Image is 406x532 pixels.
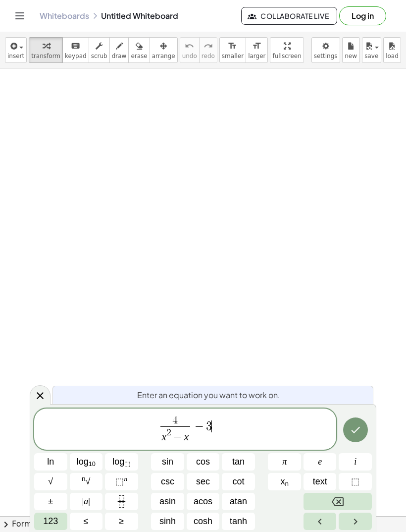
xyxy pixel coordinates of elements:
[362,37,381,63] button: save
[77,455,96,469] span: log
[171,432,184,443] span: −
[91,53,107,59] span: scrub
[339,513,372,530] button: Right arrow
[270,37,304,63] button: fullscreen
[219,37,246,63] button: format_sizesmaller
[304,473,337,490] button: Text
[172,415,178,426] span: 4
[34,473,67,490] button: Square root
[34,493,67,510] button: Plus minus
[71,40,80,52] i: keyboard
[12,8,28,24] button: Toggle navigation
[206,420,212,432] span: 3
[166,428,171,437] span: 2
[131,53,147,59] span: erase
[196,455,210,469] span: cos
[248,53,265,59] span: larger
[48,495,53,508] span: ±
[180,37,200,63] button: undoundo
[364,53,378,59] span: save
[342,37,360,63] button: new
[339,453,372,471] button: i
[70,493,103,510] button: Absolute value
[354,455,356,469] span: i
[184,431,189,443] var: x
[150,37,178,63] button: arrange
[383,37,401,63] button: load
[29,37,63,63] button: transform
[318,455,322,469] span: e
[82,475,86,482] sup: n
[314,53,338,59] span: settings
[228,40,237,52] i: format_size
[230,515,247,528] span: tanh
[82,496,84,506] span: |
[187,453,220,471] button: Cosine
[151,493,184,510] button: Arcsine
[43,515,58,528] span: 123
[192,420,206,432] span: −
[161,475,174,488] span: csc
[252,40,261,52] i: format_size
[222,473,255,490] button: Cotangent
[222,453,255,471] button: Tangent
[304,513,337,530] button: Left arrow
[194,495,212,508] span: acos
[313,475,327,488] span: text
[280,475,289,488] span: x
[5,37,27,63] button: insert
[115,476,124,486] span: ⬚
[268,453,301,471] button: π
[203,40,213,52] i: redo
[282,455,287,469] span: π
[343,417,368,442] button: Done
[241,7,337,25] button: Collaborate Live
[65,53,87,59] span: keypad
[124,475,127,482] sup: n
[34,453,67,471] button: Natural logarithm
[246,37,268,63] button: format_sizelarger
[48,475,53,488] span: √
[82,475,90,488] span: √
[351,475,359,488] span: ⬚
[250,11,329,20] span: Collaborate Live
[222,513,255,530] button: Hyperbolic tangent
[202,53,215,59] span: redo
[162,431,167,443] var: x
[34,513,67,530] button: Default keyboard
[109,37,129,63] button: draw
[194,515,212,528] span: cosh
[272,53,301,59] span: fullscreen
[70,453,103,471] button: Logarithm
[230,495,247,508] span: atan
[89,460,96,468] sub: 10
[386,53,399,59] span: load
[89,37,110,63] button: scrub
[162,455,173,469] span: sin
[222,53,244,59] span: smaller
[211,420,212,432] span: ​
[82,495,90,508] span: a
[185,40,194,52] i: undo
[187,513,220,530] button: Hyperbolic cosine
[339,6,386,25] button: Log in
[119,515,124,528] span: ≥
[159,495,176,508] span: asin
[105,493,138,510] button: Fraction
[7,53,24,59] span: insert
[345,53,357,59] span: new
[128,37,150,63] button: erase
[47,455,54,469] span: ln
[222,493,255,510] button: Arctangent
[70,513,103,530] button: Less than or equal
[105,473,138,490] button: Superscript
[182,53,197,59] span: undo
[151,453,184,471] button: Sine
[311,37,340,63] button: settings
[62,37,89,63] button: keyboardkeypad
[152,53,175,59] span: arrange
[70,473,103,490] button: nth root
[31,53,60,59] span: transform
[159,515,176,528] span: sinh
[112,455,130,469] span: log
